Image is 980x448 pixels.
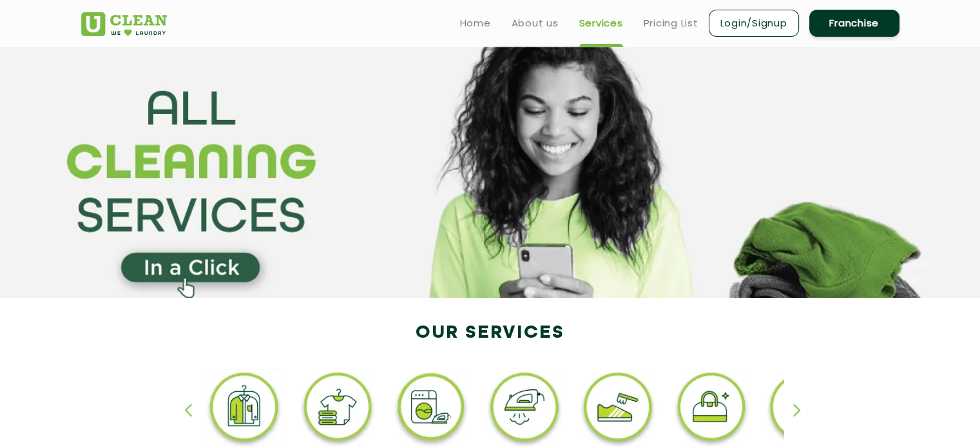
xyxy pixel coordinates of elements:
[809,10,899,37] a: Franchise
[460,15,491,31] a: Home
[644,15,698,31] a: Pricing List
[512,15,559,31] a: About us
[579,15,623,31] a: Services
[81,12,167,36] img: UClean Laundry and Dry Cleaning
[709,10,799,37] a: Login/Signup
